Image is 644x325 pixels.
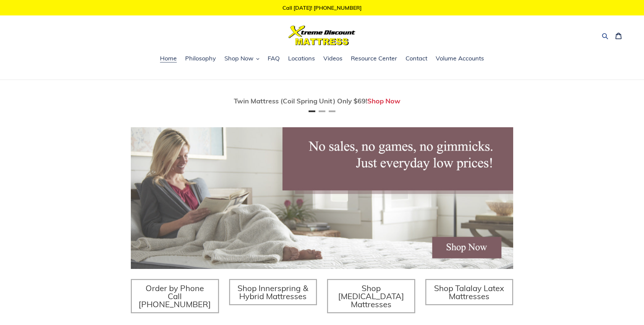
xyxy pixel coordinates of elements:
img: Xtreme Discount Mattress [288,26,356,45]
button: Page 3 [329,110,335,112]
a: Shop Innerspring & Hybrid Mattresses [229,279,317,305]
span: Volume Accounts [436,54,484,62]
button: Page 2 [319,110,325,112]
button: Page 1 [309,110,315,112]
span: Order by Phone Call [PHONE_NUMBER] [139,283,211,309]
a: Order by Phone Call [PHONE_NUMBER] [131,279,219,313]
span: Locations [288,54,315,62]
span: Videos [323,54,342,62]
a: Locations [285,54,318,64]
button: Shop Now [221,54,263,64]
img: herobannermay2022-1652879215306_1200x.jpg [131,127,513,269]
a: Videos [320,54,346,64]
span: Philosophy [185,54,216,62]
span: Shop Talalay Latex Mattresses [434,283,504,301]
a: Volume Accounts [432,54,487,64]
a: Shop [MEDICAL_DATA] Mattresses [327,279,415,313]
a: Philosophy [182,54,219,64]
span: Resource Center [351,54,397,62]
span: FAQ [268,54,280,62]
span: Twin Mattress (Coil Spring Unit) Only $69! [234,97,367,105]
span: Home [160,54,177,62]
a: FAQ [264,54,283,64]
a: Home [157,54,180,64]
a: Shop Talalay Latex Mattresses [425,279,514,305]
span: Shop Innerspring & Hybrid Mattresses [237,283,308,301]
a: Resource Center [347,54,400,64]
span: Contact [406,54,427,62]
a: Contact [402,54,431,64]
span: Shop [MEDICAL_DATA] Mattresses [338,283,404,309]
span: Shop Now [224,54,254,62]
a: Shop Now [367,97,400,105]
